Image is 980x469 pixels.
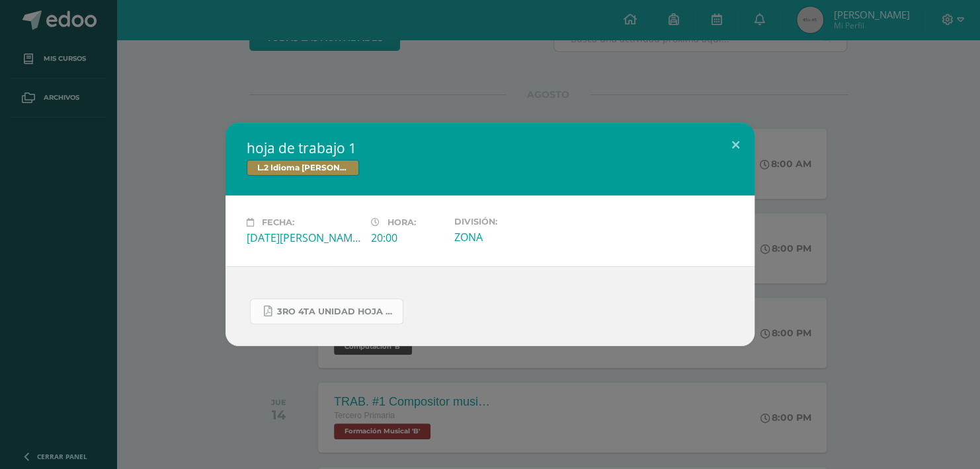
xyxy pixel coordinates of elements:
[717,123,755,168] button: Close (Esc)
[277,307,396,317] span: 3ro 4ta unidad hoja de trabajo.pdf
[247,139,733,157] h2: hoja de trabajo 1
[454,217,567,227] label: División:
[388,217,416,227] span: Hora:
[454,230,567,244] div: ZONA
[247,160,359,176] span: L.2 Idioma [PERSON_NAME]
[247,231,360,245] div: [DATE][PERSON_NAME]
[250,299,403,324] a: 3ro 4ta unidad hoja de trabajo.pdf
[371,231,443,245] div: 20:00
[262,217,294,227] span: Fecha:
